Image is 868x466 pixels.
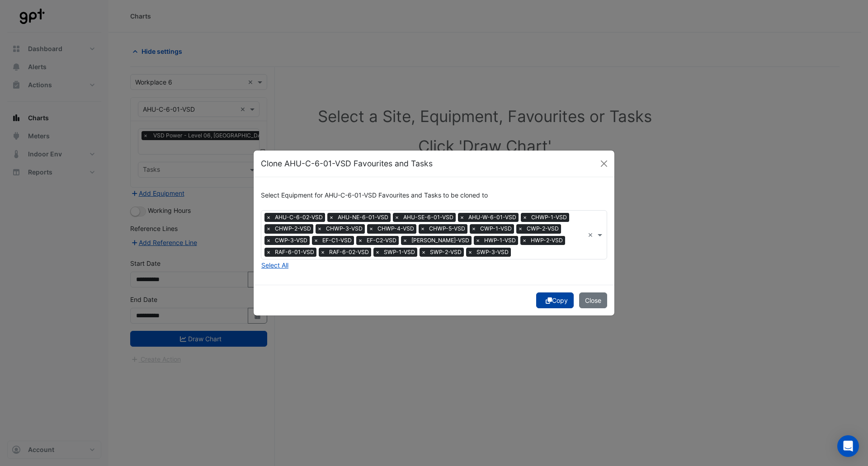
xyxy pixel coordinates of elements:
button: Close [597,157,611,170]
span: CWP-2-VSD [524,224,561,233]
h5: Clone AHU-C-6-01-VSD Favourites and Tasks [261,158,433,169]
span: × [516,224,524,233]
span: CHWP-5-VSD [427,224,467,233]
span: × [312,236,320,245]
span: SWP-3-VSD [474,248,511,257]
span: × [393,213,401,222]
span: × [521,213,529,222]
span: RAF-6-01-VSD [273,248,316,257]
span: [PERSON_NAME]-VSD [409,236,472,245]
button: Close [579,292,607,308]
span: × [264,236,273,245]
span: × [419,224,427,233]
span: × [327,213,335,222]
span: EF-C2-VSD [364,236,399,245]
span: × [264,213,273,222]
span: × [316,224,324,233]
span: AHU-W-6-01-VSD [466,213,519,222]
span: EF-C1-VSD [320,236,354,245]
span: AHU-C-6-02-VSD [273,213,325,222]
span: AHU-NE-6-01-VSD [335,213,391,222]
span: SWP-2-VSD [428,248,464,257]
span: CWP-3-VSD [273,236,310,245]
span: CHWP-1-VSD [529,213,569,222]
span: × [458,213,466,222]
h6: Select Equipment for AHU-C-6-01-VSD Favourites and Tasks to be cloned to [261,192,607,199]
span: × [474,236,482,245]
span: CHWP-4-VSD [375,224,416,233]
span: SWP-1-VSD [382,248,417,257]
button: Copy [536,292,574,308]
span: RAF-6-02-VSD [327,248,371,257]
span: HWP-2-VSD [528,236,565,245]
span: HWP-1-VSD [482,236,518,245]
span: × [401,236,409,245]
span: CHWP-3-VSD [324,224,365,233]
span: × [356,236,364,245]
span: × [264,224,273,233]
div: Open Intercom Messenger [837,435,859,457]
span: × [264,248,273,257]
span: × [373,248,382,257]
span: × [367,224,375,233]
span: Clear [588,230,595,240]
span: × [420,248,428,257]
span: CWP-1-VSD [478,224,514,233]
span: AHU-SE-6-01-VSD [401,213,456,222]
span: × [470,224,478,233]
span: CHWP-2-VSD [273,224,313,233]
span: × [466,248,474,257]
button: Select All [261,260,289,270]
span: × [319,248,327,257]
span: × [520,236,528,245]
